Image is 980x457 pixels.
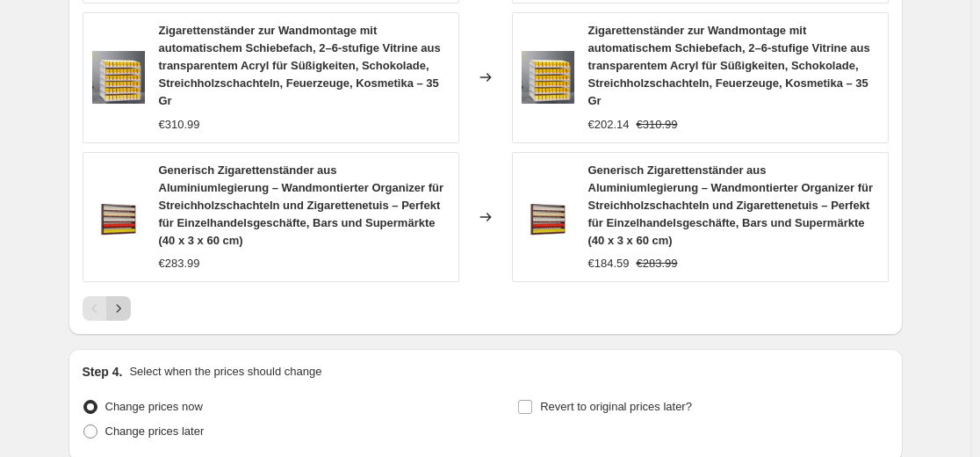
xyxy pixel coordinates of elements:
img: 41ukb6FzxvL_f38b0c07-3954-48d1-a1e9-5ea9ad58a91d_80x.jpg [522,191,574,243]
h2: Step 4. [83,363,123,381]
span: Change prices now [105,400,203,413]
strike: €310.99 [637,116,678,134]
img: 51RBYtv_kVL_80x.jpg [92,51,145,104]
button: Next [106,296,131,321]
div: €184.59 [588,255,630,272]
div: €202.14 [588,116,630,134]
span: Generisch Zigarettenständer aus Aluminiumlegierung – Wandmontierter Organizer für Streichholzscha... [588,163,874,247]
strike: €283.99 [637,255,678,272]
div: €310.99 [159,116,200,134]
span: Revert to original prices later? [540,400,692,413]
img: 51RBYtv_kVL_80x.jpg [522,51,574,104]
p: Select when the prices should change [129,363,321,381]
span: Generisch Zigarettenständer aus Aluminiumlegierung – Wandmontierter Organizer für Streichholzscha... [159,163,444,247]
span: Change prices later [105,424,205,438]
span: Zigarettenständer zur Wandmontage mit automatischem Schiebefach, 2–6-stufige Vitrine aus transpar... [159,24,441,107]
div: €283.99 [159,255,200,272]
span: Zigarettenständer zur Wandmontage mit automatischem Schiebefach, 2–6-stufige Vitrine aus transpar... [588,24,870,107]
img: 41ukb6FzxvL_f38b0c07-3954-48d1-a1e9-5ea9ad58a91d_80x.jpg [92,191,145,243]
nav: Pagination [83,296,131,321]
